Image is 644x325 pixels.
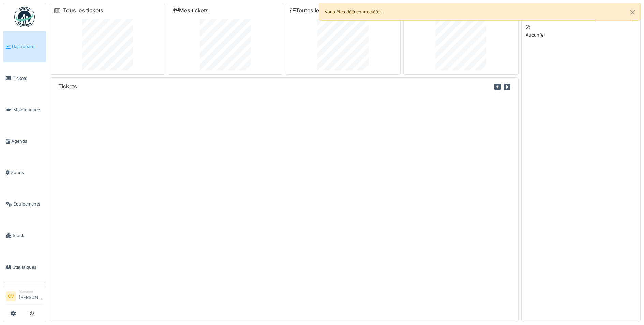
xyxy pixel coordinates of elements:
[12,43,43,50] span: Dashboard
[13,201,43,207] span: Équipements
[13,232,43,239] span: Stock
[319,3,641,21] div: Vous êtes déjà connecté(e).
[13,107,43,113] span: Maintenance
[3,188,46,220] a: Équipements
[13,75,43,82] span: Tickets
[172,7,209,14] a: Mes tickets
[63,7,103,14] a: Tous les tickets
[13,264,43,270] span: Statistiques
[19,289,43,303] li: [PERSON_NAME]
[6,291,16,301] li: CV
[11,138,43,144] span: Agenda
[3,31,46,62] a: Dashboard
[58,83,77,90] h6: Tickets
[290,7,341,14] a: Toutes les tâches
[526,32,636,38] p: Aucun(e)
[11,169,43,176] span: Zones
[6,289,43,305] a: CV Manager[PERSON_NAME]
[3,94,46,125] a: Maintenance
[3,125,46,157] a: Agenda
[3,157,46,188] a: Zones
[3,62,46,94] a: Tickets
[19,289,43,294] div: Manager
[3,220,46,251] a: Stock
[625,3,640,21] button: Close
[14,7,35,27] img: Badge_color-CXgf-gQk.svg
[3,251,46,283] a: Statistiques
